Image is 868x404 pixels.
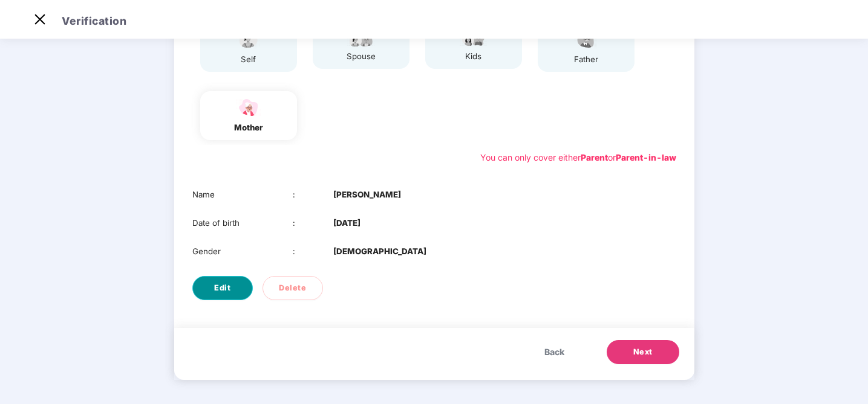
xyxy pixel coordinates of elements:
[279,282,306,294] span: Delete
[293,245,333,258] div: :
[571,29,601,50] img: svg+xml;base64,PHN2ZyBpZD0iRmF0aGVyX2ljb24iIHhtbG5zPSJodHRwOi8vd3d3LnczLm9yZy8yMDAwL3N2ZyIgeG1sbn...
[571,53,601,66] div: father
[263,276,323,300] button: Delete
[192,217,293,229] div: Date of birth
[333,245,426,258] b: [DEMOGRAPHIC_DATA]
[214,282,230,294] span: Edit
[346,50,376,63] div: spouse
[192,276,253,300] button: Edit
[458,50,489,63] div: kids
[233,53,264,66] div: self
[480,151,676,164] div: You can only cover either or
[333,188,401,201] b: [PERSON_NAME]
[458,33,489,47] img: svg+xml;base64,PHN2ZyB4bWxucz0iaHR0cDovL3d3dy53My5vcmcvMjAwMC9zdmciIHdpZHRoPSI3OS4wMzciIGhlaWdodD...
[233,97,264,118] img: svg+xml;base64,PHN2ZyB4bWxucz0iaHR0cDovL3d3dy53My5vcmcvMjAwMC9zdmciIHdpZHRoPSI1NCIgaGVpZ2h0PSIzOC...
[233,121,264,134] div: mother
[192,188,293,201] div: Name
[192,245,293,258] div: Gender
[607,340,679,364] button: Next
[633,346,653,358] span: Next
[581,152,608,162] b: Parent
[293,188,333,201] div: :
[333,217,361,229] b: [DATE]
[544,345,564,359] span: Back
[532,340,576,364] button: Back
[293,217,333,229] div: :
[616,152,676,162] b: Parent-in-law
[233,29,264,50] img: svg+xml;base64,PHN2ZyBpZD0iU3BvdXNlX2ljb24iIHhtbG5zPSJodHRwOi8vd3d3LnczLm9yZy8yMDAwL3N2ZyIgd2lkdG...
[346,33,376,47] img: svg+xml;base64,PHN2ZyB4bWxucz0iaHR0cDovL3d3dy53My5vcmcvMjAwMC9zdmciIHdpZHRoPSI5Ny44OTciIGhlaWdodD...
